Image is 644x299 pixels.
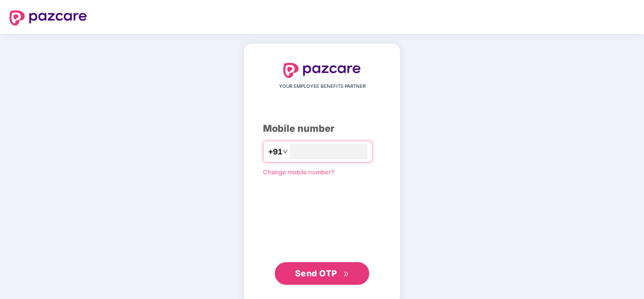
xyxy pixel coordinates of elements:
span: double-right [343,271,349,277]
span: down [282,149,288,154]
img: logo [9,10,87,26]
span: YOUR EMPLOYEE BENEFITS PARTNER [279,83,365,90]
button: Send OTPdouble-right [275,262,369,285]
span: Send OTP [295,268,337,278]
span: +91 [268,146,282,158]
div: Mobile number [263,121,381,136]
img: logo [283,63,361,78]
a: Change mobile number? [263,168,334,176]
